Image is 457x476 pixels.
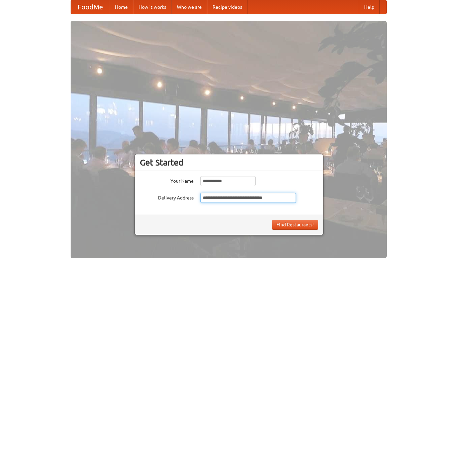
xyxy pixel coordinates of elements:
a: How it works [133,0,172,14]
a: Who we are [172,0,207,14]
a: Home [110,0,133,14]
button: Find Restaurants! [272,220,318,230]
a: Help [359,0,380,14]
a: FoodMe [71,0,110,14]
label: Your Name [140,176,194,184]
a: Recipe videos [207,0,247,14]
h3: Get Started [140,157,318,168]
label: Delivery Address [140,193,194,201]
